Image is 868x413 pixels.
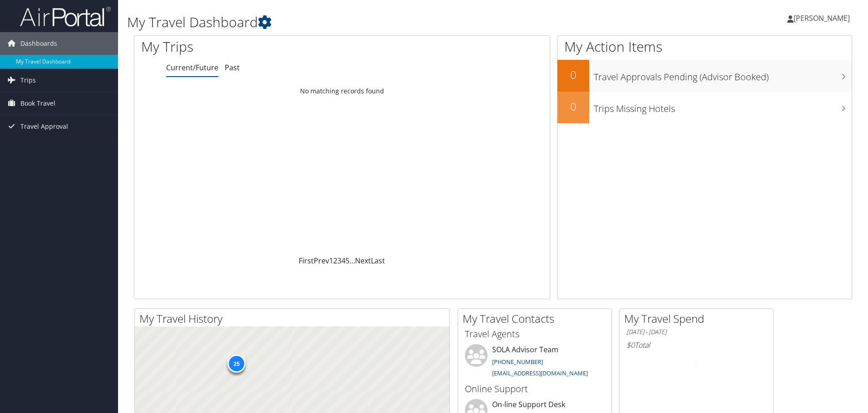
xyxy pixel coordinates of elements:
[557,99,589,114] h2: 0
[794,13,850,23] span: [PERSON_NAME]
[227,355,246,373] div: 25
[557,92,852,123] a: 0Trips Missing Hotels
[557,67,589,83] h2: 0
[350,256,355,266] span: …
[371,256,385,266] a: Last
[20,32,57,55] span: Dashboards
[463,311,612,326] h2: My Travel Contacts
[787,5,859,32] a: [PERSON_NAME]
[492,369,588,377] a: [EMAIL_ADDRESS][DOMAIN_NAME]
[341,256,345,266] a: 4
[314,256,329,266] a: Prev
[626,340,766,350] h6: Total
[557,60,852,92] a: 0Travel Approvals Pending (Advisor Booked)
[329,256,333,266] a: 1
[20,69,36,92] span: Trips
[20,6,111,27] img: airportal-logo.png
[460,344,609,381] li: SOLA Advisor Team
[624,311,773,326] h2: My Travel Spend
[333,256,337,266] a: 2
[465,383,605,395] h3: Online Support
[134,83,550,99] td: No matching records found
[299,256,314,266] a: First
[594,66,852,83] h3: Travel Approvals Pending (Advisor Booked)
[337,256,341,266] a: 3
[355,256,371,266] a: Next
[139,311,449,326] h2: My Travel History
[141,37,370,56] h1: My Trips
[345,256,350,266] a: 5
[626,328,766,336] h6: [DATE] - [DATE]
[20,92,55,115] span: Book Travel
[20,115,68,138] span: Travel Approval
[465,328,605,340] h3: Travel Agents
[557,37,852,56] h1: My Action Items
[492,358,543,366] a: [PHONE_NUMBER]
[225,63,240,73] a: Past
[166,63,218,73] a: Current/Future
[127,13,615,32] h1: My Travel Dashboard
[594,98,852,115] h3: Trips Missing Hotels
[626,340,635,350] span: $0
